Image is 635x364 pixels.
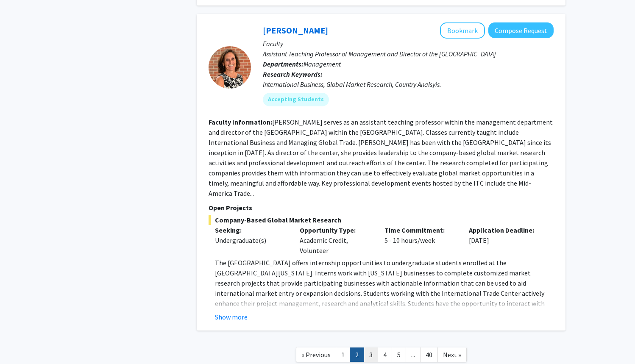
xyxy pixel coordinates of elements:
[263,39,554,49] p: Faculty
[411,350,415,359] span: ...
[263,25,328,36] a: [PERSON_NAME]
[209,203,554,213] p: Open Projects
[263,70,323,78] b: Research Keywords:
[488,22,554,38] button: Compose Request to Jackie Rasmussen
[440,22,485,39] button: Add Jackie Rasmussen to Bookmarks
[350,347,364,362] a: 2
[462,225,547,256] div: [DATE]
[209,215,554,225] span: Company-Based Global Market Research
[215,235,287,245] div: Undergraduate(s)
[6,326,36,358] iframe: Chat
[437,347,467,362] a: Next
[209,118,272,126] b: Faculty Information:
[364,347,378,362] a: 3
[443,350,461,359] span: Next »
[215,312,248,322] button: Show more
[384,225,457,235] p: Time Commitment:
[215,258,554,319] p: The [GEOGRAPHIC_DATA] offers internship opportunities to undergraduate students enrolled at the [...
[420,347,438,362] a: 40
[296,347,336,362] a: Previous
[263,93,329,106] mat-chip: Accepting Students
[392,347,406,362] a: 5
[301,350,331,359] span: « Previous
[209,118,553,197] fg-read-more: [PERSON_NAME] serves as an assistant teaching professor within the management department and dire...
[263,79,554,89] div: International Business, Global Market Research, Country Analsyis.
[378,225,463,256] div: 5 - 10 hours/week
[215,225,287,235] p: Seeking:
[336,347,350,362] a: 1
[469,225,541,235] p: Application Deadline:
[293,225,378,256] div: Academic Credit, Volunteer
[300,225,372,235] p: Opportunity Type:
[263,60,304,68] b: Departments:
[263,49,554,59] p: Assistant Teaching Professor of Management and Director of the [GEOGRAPHIC_DATA]
[378,347,392,362] a: 4
[304,60,341,68] span: Management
